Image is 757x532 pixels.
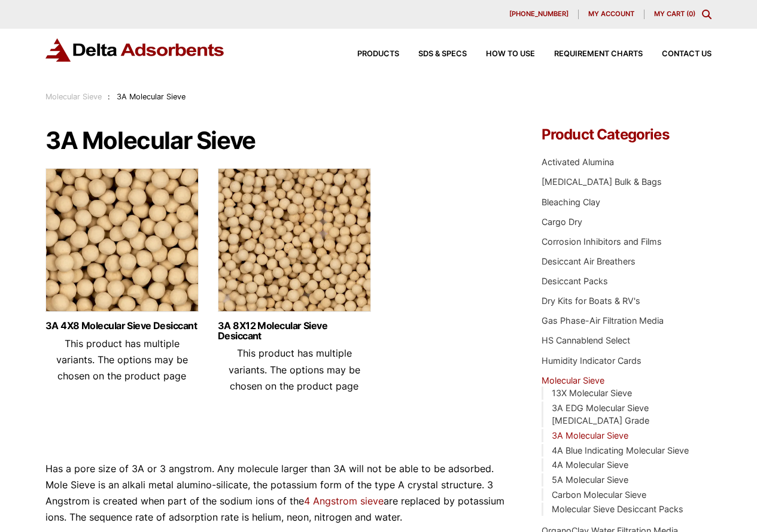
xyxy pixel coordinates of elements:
[542,315,664,326] a: Gas Phase-Air Filtration Media
[542,296,640,306] a: Dry Kits for Boats & RV's
[338,50,399,58] a: Products
[467,50,535,58] a: How to Use
[554,50,643,58] span: Requirement Charts
[218,321,371,341] a: 3A 8X12 Molecular Sieve Desiccant
[535,50,643,58] a: Requirement Charts
[117,92,186,101] span: 3A Molecular Sieve
[643,50,712,58] a: Contact Us
[552,403,649,426] a: 3A EDG Molecular Sieve [MEDICAL_DATA] Grade
[579,10,644,19] a: My account
[509,11,568,17] span: [PHONE_NUMBER]
[45,38,225,62] img: Delta Adsorbents
[542,127,712,142] h4: Product Categories
[552,490,646,500] a: Carbon Molecular Sieve
[654,10,695,18] a: My Cart (0)
[542,256,636,266] a: Desiccant Air Breathers
[56,338,188,382] span: This product has multiple variants. The options may be chosen on the product page
[500,10,579,19] a: [PHONE_NUMBER]
[542,236,662,247] a: Corrosion Inhibitors and Films
[542,335,630,345] a: HS Cannablend Select
[542,355,642,366] a: Humidity Indicator Cards
[542,177,662,187] a: [MEDICAL_DATA] Bulk & Bags
[702,10,712,19] div: Toggle Modal Content
[108,92,110,101] span: :
[552,475,628,485] a: 5A Molecular Sieve
[542,197,600,207] a: Bleaching Clay
[542,375,604,385] a: Molecular Sieve
[588,11,634,17] span: My account
[486,50,535,58] span: How to Use
[542,157,614,167] a: Activated Alumina
[542,217,582,227] a: Cargo Dry
[399,50,467,58] a: SDS & SPECS
[552,504,683,514] a: Molecular Sieve Desiccant Packs
[552,445,689,455] a: 4A Blue Indicating Molecular Sieve
[542,276,608,286] a: Desiccant Packs
[45,321,199,331] a: 3A 4X8 Molecular Sieve Desiccant
[418,50,467,58] span: SDS & SPECS
[45,127,509,154] h1: 3A Molecular Sieve
[357,50,399,58] span: Products
[45,461,509,526] p: Has a pore size of 3A or 3 angstrom. Any molecule larger than 3A will not be able to be adsorbed....
[689,10,693,18] span: 0
[662,50,712,58] span: Contact Us
[552,388,632,398] a: 13X Molecular Sieve
[45,92,102,101] a: Molecular Sieve
[229,347,360,391] span: This product has multiple variants. The options may be chosen on the product page
[552,430,628,440] a: 3A Molecular Sieve
[552,460,628,470] a: 4A Molecular Sieve
[304,495,384,507] a: 4 Angstrom sieve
